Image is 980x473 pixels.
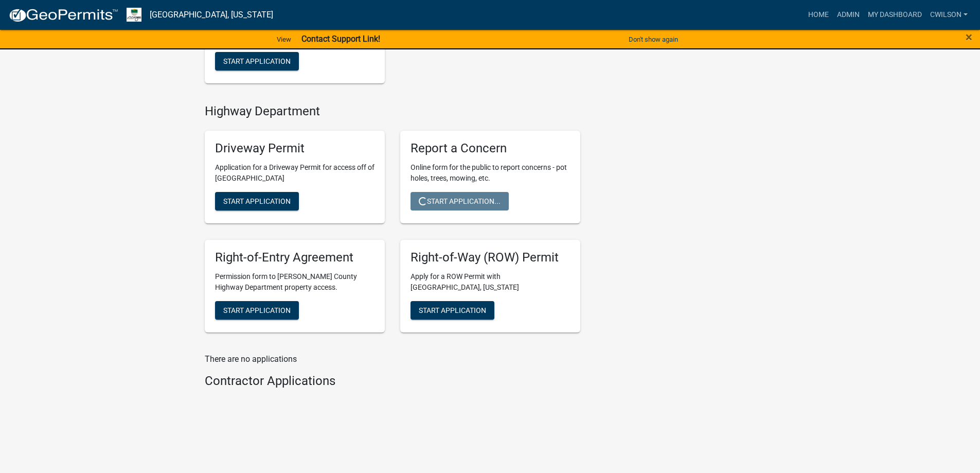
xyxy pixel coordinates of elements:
p: Application for a Driveway Permit for access off of [GEOGRAPHIC_DATA] [215,162,375,184]
a: Admin [833,5,864,25]
p: Permission form to [PERSON_NAME] County Highway Department property access. [215,271,375,293]
img: Morgan County, Indiana [127,8,141,22]
a: My Dashboard [864,5,926,25]
a: cwilson [926,5,972,25]
h5: Driveway Permit [215,141,375,156]
h4: Contractor Applications [205,374,580,389]
h5: Right-of-Way (ROW) Permit [411,250,570,265]
p: Apply for a ROW Permit with [GEOGRAPHIC_DATA], [US_STATE] [411,271,570,293]
a: [GEOGRAPHIC_DATA], [US_STATE] [150,6,273,24]
a: View [273,31,295,48]
button: Start Application [411,301,494,320]
span: Start Application [223,306,291,314]
button: Start Application [215,301,299,320]
button: Don't show again [625,31,682,48]
button: Start Application... [411,192,509,211]
p: There are no applications [205,353,580,365]
h4: Highway Department [205,104,580,119]
strong: Contact Support Link! [301,34,380,44]
h5: Report a Concern [411,141,570,156]
wm-workflow-list-section: Contractor Applications [205,374,580,393]
button: Start Application [215,192,299,211]
p: Online form for the public to report concerns - pot holes, trees, mowing, etc. [411,162,570,184]
span: Start Application [223,57,291,65]
span: Start Application [223,197,291,205]
a: Home [804,5,833,25]
button: Start Application [215,52,299,71]
span: × [966,30,972,44]
h5: Right-of-Entry Agreement [215,250,375,265]
span: Start Application... [419,197,501,205]
span: Start Application [419,306,486,314]
button: Close [966,31,972,43]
